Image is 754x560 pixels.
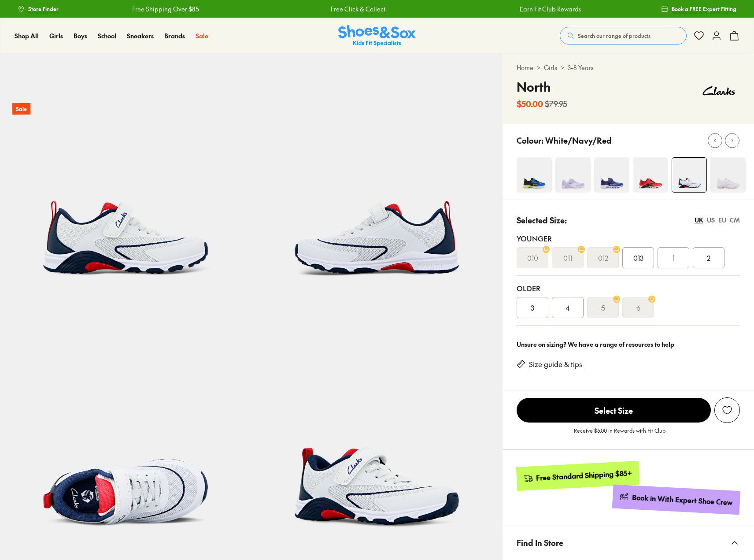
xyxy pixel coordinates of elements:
[563,252,572,263] s: 011
[633,157,668,193] img: North Red/Black
[517,134,543,146] p: Colour:
[730,215,740,225] div: CM
[636,302,640,313] s: 6
[718,215,726,225] div: EU
[536,468,632,483] div: Free Standard Shipping $85+
[127,31,154,41] a: Sneakers
[15,31,39,41] a: Shop All
[517,340,740,349] div: Unsure on sizing? We have a range of resources to help
[633,252,643,263] span: 013
[28,5,59,13] span: Store Finder
[338,25,416,47] a: Shoes & Sox
[517,78,567,96] h4: North
[594,157,629,193] img: North Navy/Pink
[98,31,116,41] a: School
[531,302,534,313] span: 3
[132,4,199,14] a: Free Shipping Over $85
[517,283,740,293] div: Older
[517,63,533,72] a: Home
[517,397,711,423] button: Select Size
[707,215,715,225] div: US
[517,530,563,556] span: Find In Store
[555,157,591,193] img: North Lilac
[251,305,503,557] img: North White/Navy/Red
[251,54,503,305] img: North White/Navy/Red
[503,526,754,559] button: Find In Store
[330,4,385,14] a: Free Click & Collect
[565,302,570,313] span: 4
[74,31,87,41] a: Boys
[672,5,736,13] span: Book a FREE Expert Fitting
[673,252,675,263] span: 1
[661,1,736,17] a: Book a FREE Expert Fitting
[529,360,582,369] a: Size guide & tips
[18,1,59,17] a: Store Finder
[707,252,710,263] span: 2
[672,158,706,192] img: North White/Navy/Red
[517,398,711,423] span: Select Size
[698,78,740,104] img: Vendor logo
[338,25,416,47] img: SNS_Logo_Responsive.svg
[519,4,581,14] a: Earn Fit Club Rewards
[560,27,687,45] button: Search our range of products
[545,134,612,146] p: White/Navy/Red
[710,157,746,193] img: 4-474693_1
[632,493,733,508] div: Book in With Expert Shoe Crew
[517,63,740,72] div: > >
[544,63,557,72] a: Girls
[164,31,185,41] a: Brands
[527,252,538,263] s: 010
[574,426,665,442] p: Receive $5.00 in Rewards with Fit Club
[12,103,30,115] p: Sale
[49,31,63,41] a: Girls
[612,485,740,515] a: Book in With Expert Shoe Crew
[714,397,740,423] button: Add to Wishlist
[601,302,605,313] s: 5
[545,98,567,110] s: $79.95
[517,214,567,226] p: Selected Size:
[578,32,651,40] span: Search our range of products
[516,461,639,491] a: Free Standard Shipping $85+
[568,63,594,72] a: 3-8 Years
[196,31,208,41] a: Sale
[695,215,703,225] div: UK
[517,233,740,244] div: Younger
[517,157,552,193] img: North Black/Blue
[598,252,608,263] s: 012
[517,98,543,110] b: $50.00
